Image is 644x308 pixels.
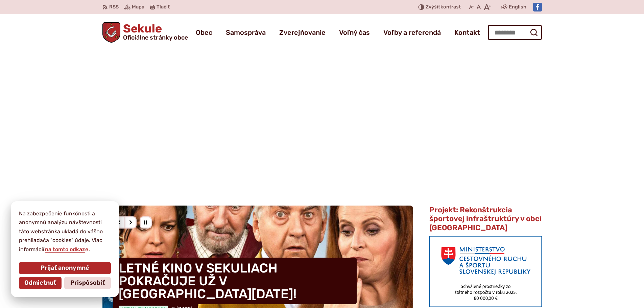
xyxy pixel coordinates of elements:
[454,23,480,42] a: Kontakt
[132,3,144,11] span: Mapa
[19,277,62,289] button: Odmietnuť
[113,258,357,304] h4: LETNÉ KINO V SEKULIACH POKRAČUJE UŽ V [GEOGRAPHIC_DATA][DATE]!
[70,279,105,287] span: Prispôsobiť
[102,22,121,43] img: Prejsť na domovskú stránku
[429,205,542,232] span: Projekt: Rekonštrukcia športovej infraštruktúry v obci [GEOGRAPHIC_DATA]
[339,23,370,42] a: Voľný čas
[41,264,89,272] span: Prijať anonymné
[196,23,212,42] a: Obec
[426,4,440,10] span: Zvýšiť
[19,209,111,254] p: Na zabezpečenie funkčnosti a anonymnú analýzu návštevnosti táto webstránka ukladá do vášho prehli...
[109,3,119,11] span: RSS
[279,23,326,42] a: Zverejňovanie
[44,246,89,253] a: na tomto odkaze
[120,23,188,41] h1: Sekule
[509,3,526,11] span: English
[113,216,125,229] div: Predošlý slajd
[24,279,56,287] span: Odmietnuť
[19,262,111,274] button: Prijať anonymné
[140,216,152,229] div: Pozastaviť pohyb slajdera
[64,277,111,289] button: Prispôsobiť
[124,216,137,229] div: Nasledujúci slajd
[157,4,170,10] span: Tlačiť
[426,4,461,10] span: kontrast
[102,22,188,43] a: Logo Sekule, prejsť na domovskú stránku.
[123,34,188,41] span: Oficiálne stránky obce
[226,23,266,42] a: Samospráva
[507,3,528,11] a: English
[429,236,542,307] img: min-cras.png
[383,23,441,42] a: Voľby a referendá
[533,3,542,11] img: Prejsť na Facebook stránku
